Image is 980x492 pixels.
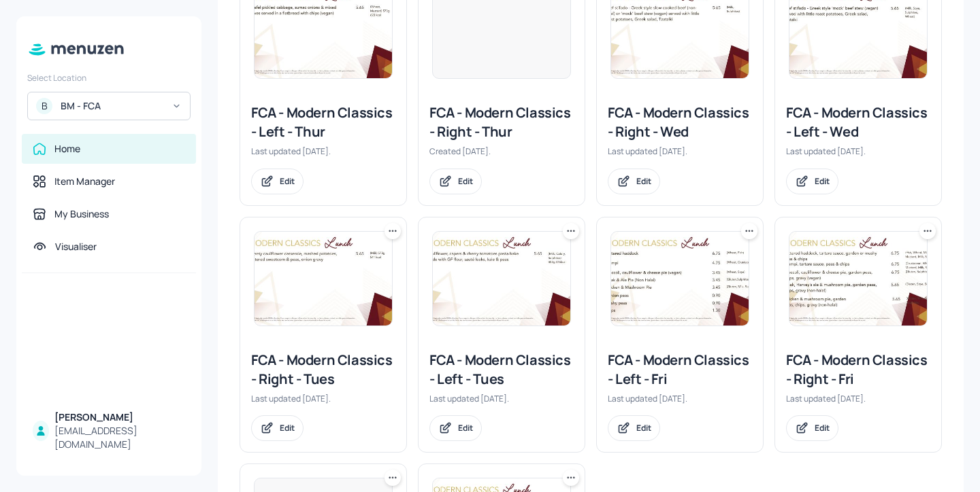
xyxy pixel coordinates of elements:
[786,393,930,404] div: Last updated [DATE].
[54,424,185,451] div: [EMAIL_ADDRESS][DOMAIN_NAME]
[280,175,295,187] div: Edit
[789,232,927,326] img: 2025-08-29-1756458392363qhz0w7y1hwk.jpeg
[54,410,185,424] div: [PERSON_NAME]
[608,103,752,141] div: FCA - Modern Classics - Right - Wed
[815,422,830,434] div: Edit
[54,142,80,156] div: Home
[429,351,574,389] div: FCA - Modern Classics - Left - Tues
[61,99,163,113] div: BM - FCA
[636,175,651,187] div: Edit
[458,422,473,434] div: Edit
[251,145,395,157] div: Last updated [DATE].
[433,232,570,326] img: 2025-06-10-174954325901460l4d3as6cc.jpeg
[251,351,395,389] div: FCA - Modern Classics - Right - Tues
[636,422,651,434] div: Edit
[429,393,574,404] div: Last updated [DATE].
[27,72,191,84] div: Select Location
[54,175,115,188] div: Item Manager
[255,232,392,326] img: 2025-03-04-1741084435201z7emhxromjn.jpeg
[429,103,574,141] div: FCA - Modern Classics - Right - Thur
[280,422,295,434] div: Edit
[608,393,752,404] div: Last updated [DATE].
[608,351,752,389] div: FCA - Modern Classics - Left - Fri
[54,207,109,221] div: My Business
[36,98,52,114] div: B
[786,351,930,389] div: FCA - Modern Classics - Right - Fri
[815,175,830,187] div: Edit
[611,232,749,326] img: 2025-09-05-1757067695663ufzho6b1bgn.jpeg
[786,103,930,141] div: FCA - Modern Classics - Left - Wed
[251,393,395,404] div: Last updated [DATE].
[608,145,752,157] div: Last updated [DATE].
[251,103,395,141] div: FCA - Modern Classics - Left - Thur
[55,240,97,253] div: Visualiser
[786,145,930,157] div: Last updated [DATE].
[429,145,574,157] div: Created [DATE].
[458,175,473,187] div: Edit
